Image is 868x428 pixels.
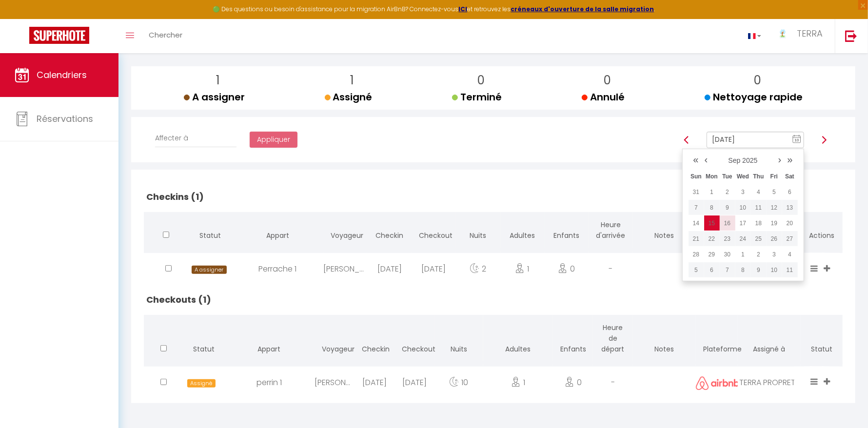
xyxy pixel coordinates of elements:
td: Oct 11, 2025 [782,262,798,278]
div: 10 [434,367,483,398]
span: Réservations [37,113,93,125]
span: Appart [257,344,280,354]
th: Tue [720,169,735,184]
td: Oct 01, 2025 [735,247,751,262]
th: Fri [767,169,782,184]
div: 0 [545,253,589,285]
th: Thu [751,169,767,184]
span: Nettoyage rapide [705,90,803,104]
th: Assigné à [738,315,801,364]
th: Checkin [367,212,412,251]
a: créneaux d'ouverture de la salle migration [511,5,654,13]
th: Mon [704,169,720,184]
div: TERRA PROPRETÉ [738,367,801,398]
td: Sep 17, 2025 [735,215,751,231]
span: Terminé [452,90,502,104]
td: Sep 23, 2025 [720,231,735,247]
td: Sep 02, 2025 [720,184,735,200]
p: 0 [712,71,803,90]
span: Statut [193,344,215,354]
span: Chercher [149,30,182,40]
div: 0 [553,367,593,398]
a: 2025 [742,156,757,164]
th: Notes [633,212,696,251]
td: Sep 15, 2025 [704,215,720,231]
th: Wed [735,169,751,184]
a: › [775,152,785,167]
span: Assigné [187,379,216,388]
th: Sun [689,169,704,184]
a: ICI [459,5,468,13]
div: 1 [483,367,553,398]
img: arrow-left3.svg [683,136,690,144]
td: Sep 09, 2025 [720,200,735,215]
div: [PERSON_NAME] [323,253,368,285]
div: 1 [500,253,545,285]
th: Adultes [500,212,545,251]
td: Sep 12, 2025 [767,200,782,215]
th: Heure de départ [593,315,633,364]
th: Voyageur [315,315,355,364]
p: 0 [590,71,625,90]
td: Sep 10, 2025 [735,200,751,215]
th: Nuits [456,212,500,251]
td: Sep 01, 2025 [704,184,720,200]
button: Ouvrir le widget de chat LiveChat [8,4,37,33]
td: Sep 08, 2025 [704,200,720,215]
span: Statut [199,231,221,240]
img: airbnb2.png [696,376,740,390]
td: Sep 29, 2025 [704,247,720,262]
th: Actions [801,212,843,251]
td: Sep 28, 2025 [689,247,704,262]
div: - [589,253,633,285]
a: » [784,152,795,167]
span: A assigner [184,90,245,104]
div: [DATE] [395,367,434,398]
th: Sat [782,169,798,184]
span: Annulé [582,90,625,104]
text: 10 [794,138,799,142]
div: [PERSON_NAME] [315,367,355,398]
td: Sep 13, 2025 [782,200,798,215]
td: Oct 02, 2025 [751,247,767,262]
td: Oct 05, 2025 [689,262,704,278]
img: Super Booking [29,27,89,44]
p: 0 [460,71,502,90]
td: Oct 03, 2025 [767,247,782,262]
p: 1 [333,71,373,90]
span: Assigné [325,90,373,104]
td: Oct 09, 2025 [751,262,767,278]
span: A assigner [192,266,227,274]
a: Sep [729,156,741,164]
th: Statut [801,315,843,364]
span: Calendriers [37,69,87,81]
td: Sep 21, 2025 [689,231,704,247]
td: Sep 11, 2025 [751,200,767,215]
p: 1 [192,71,245,90]
td: Sep 04, 2025 [751,184,767,200]
td: Sep 25, 2025 [751,231,767,247]
th: Nuits [434,315,483,364]
th: Notes [633,315,696,364]
td: Sep 24, 2025 [735,231,751,247]
th: Plateforme [696,315,738,364]
a: « [690,152,702,167]
td: Oct 07, 2025 [720,262,735,278]
th: Voyageur [323,212,368,251]
th: Enfants [545,212,589,251]
td: Sep 07, 2025 [689,200,704,215]
td: Oct 08, 2025 [735,262,751,278]
div: perrin 1 [224,367,315,398]
button: Appliquer [250,132,297,148]
td: Aug 31, 2025 [689,184,704,200]
th: Checkin [355,315,395,364]
span: Appart [266,231,289,240]
span: TERRA [797,27,823,39]
a: ‹ [702,152,711,167]
td: Sep 06, 2025 [782,184,798,200]
th: Checkout [412,212,456,251]
img: logout [845,30,857,42]
td: Sep 05, 2025 [767,184,782,200]
td: Oct 10, 2025 [767,262,782,278]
